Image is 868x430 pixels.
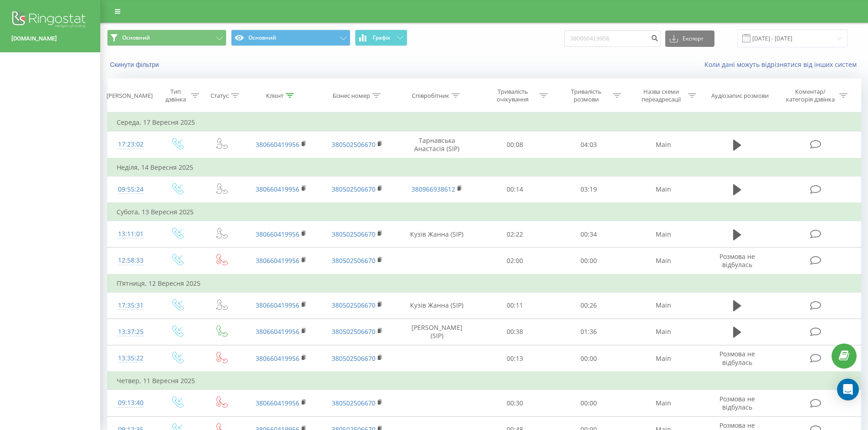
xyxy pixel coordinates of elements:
[117,225,145,243] div: 13:11:01
[552,390,625,416] td: 00:00
[552,221,625,248] td: 00:34
[625,292,702,319] td: Main
[373,35,390,41] span: Графік
[108,113,861,132] td: Середа, 17 Вересня 2025
[107,92,153,100] div: [PERSON_NAME]
[625,390,702,416] td: Main
[625,132,702,158] td: Main
[478,319,551,345] td: 00:38
[552,176,625,203] td: 03:19
[108,158,861,177] td: Неділя, 14 Вересня 2025
[562,88,611,103] div: Тривалість розмови
[837,379,859,400] div: Open Intercom Messenger
[478,176,551,203] td: 00:14
[332,301,375,309] a: 380502506670
[117,181,145,198] div: 09:55:24
[395,292,478,319] td: Кузів Жанна (SIP)
[332,140,375,149] a: 380502506670
[332,230,375,238] a: 380502506670
[11,9,89,32] img: Ringostat logo
[332,327,375,336] a: 380502506670
[625,319,702,345] td: Main
[332,399,375,407] a: 380502506670
[117,323,145,341] div: 13:37:25
[211,92,229,100] div: Статус
[256,256,299,265] a: 380660419956
[107,61,164,69] button: Скинути фільтри
[478,390,551,416] td: 00:30
[256,399,299,407] a: 380660419956
[117,252,145,269] div: 12:58:33
[719,252,755,269] span: Розмова не відбулась
[564,30,661,47] input: Пошук за номером
[122,34,150,41] span: Основний
[478,248,551,274] td: 02:00
[332,256,375,265] a: 380502506670
[625,345,702,372] td: Main
[117,394,145,412] div: 09:13:40
[412,92,449,100] div: Співробітник
[625,248,702,274] td: Main
[117,136,145,153] div: 17:23:02
[552,248,625,274] td: 00:00
[395,319,478,345] td: [PERSON_NAME] (SIP)
[784,88,837,103] div: Коментар/категорія дзвінка
[411,185,455,193] a: 380966938612
[478,221,551,248] td: 02:22
[625,221,702,248] td: Main
[625,176,702,203] td: Main
[108,274,861,293] td: П’ятниця, 12 Вересня 2025
[711,92,769,100] div: Аудіозапис розмови
[332,354,375,363] a: 380502506670
[637,88,686,103] div: Назва схеми переадресації
[552,132,625,158] td: 04:03
[333,92,370,100] div: Бізнес номер
[117,349,145,367] div: 13:35:22
[395,132,478,158] td: Тарнавська Анастасія (SIP)
[256,185,299,193] a: 380660419956
[256,354,299,363] a: 380660419956
[108,203,861,221] td: Субота, 13 Вересня 2025
[163,88,189,103] div: Тип дзвінка
[552,319,625,345] td: 01:36
[256,140,299,149] a: 380660419956
[231,30,350,46] button: Основний
[107,30,226,46] button: Основний
[11,34,89,43] a: [DOMAIN_NAME]
[256,230,299,238] a: 380660419956
[719,395,755,411] span: Розмова не відбулась
[256,327,299,336] a: 380660419956
[478,132,551,158] td: 00:08
[395,221,478,248] td: Кузів Жанна (SIP)
[478,345,551,372] td: 00:13
[552,292,625,319] td: 00:26
[552,345,625,372] td: 00:00
[704,60,861,69] a: Коли дані можуть відрізнятися вiд інших систем
[719,349,755,366] span: Розмова не відбулась
[478,292,551,319] td: 00:11
[256,301,299,309] a: 380660419956
[488,88,537,103] div: Тривалість очікування
[355,30,407,46] button: Графік
[108,372,861,390] td: Четвер, 11 Вересня 2025
[332,185,375,193] a: 380502506670
[117,297,145,314] div: 17:35:31
[266,92,283,100] div: Клієнт
[665,30,714,47] button: Експорт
